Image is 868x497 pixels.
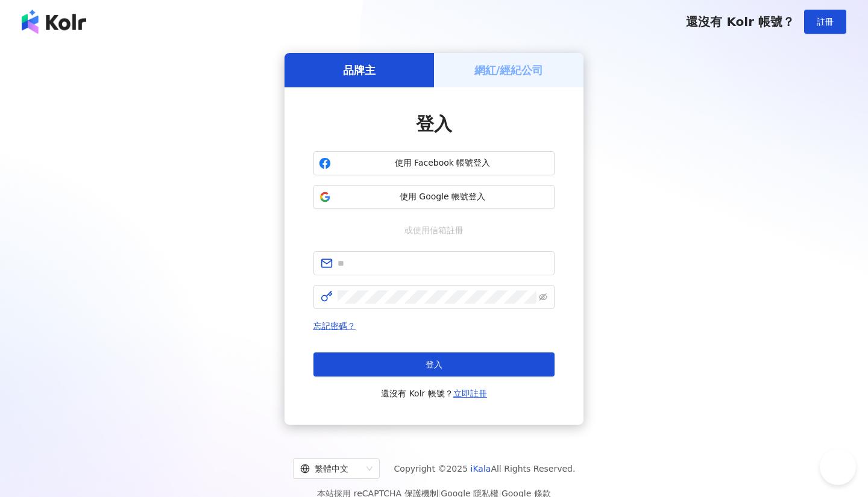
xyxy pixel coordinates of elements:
div: 繁體中文 [300,459,362,478]
button: 註冊 [804,10,846,34]
span: 使用 Google 帳號登入 [336,191,549,203]
a: iKala [471,464,491,474]
h5: 品牌主 [343,63,376,78]
button: 使用 Google 帳號登入 [313,185,555,209]
iframe: Help Scout Beacon - Open [820,449,856,485]
span: 登入 [416,113,452,134]
span: 還沒有 Kolr 帳號？ [381,386,487,401]
span: Copyright © 2025 All Rights Reserved. [394,461,576,476]
h5: 網紅/經紀公司 [474,63,544,78]
img: logo [22,10,86,34]
span: 或使用信箱註冊 [396,223,472,237]
a: 立即註冊 [453,389,487,398]
span: eye-invisible [539,293,547,301]
span: 註冊 [817,17,834,27]
span: 使用 Facebook 帳號登入 [336,157,549,169]
span: 登入 [426,360,442,369]
button: 使用 Facebook 帳號登入 [313,151,555,175]
button: 登入 [313,352,555,377]
span: 還沒有 Kolr 帳號？ [686,14,794,29]
a: 忘記密碼？ [313,321,356,331]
